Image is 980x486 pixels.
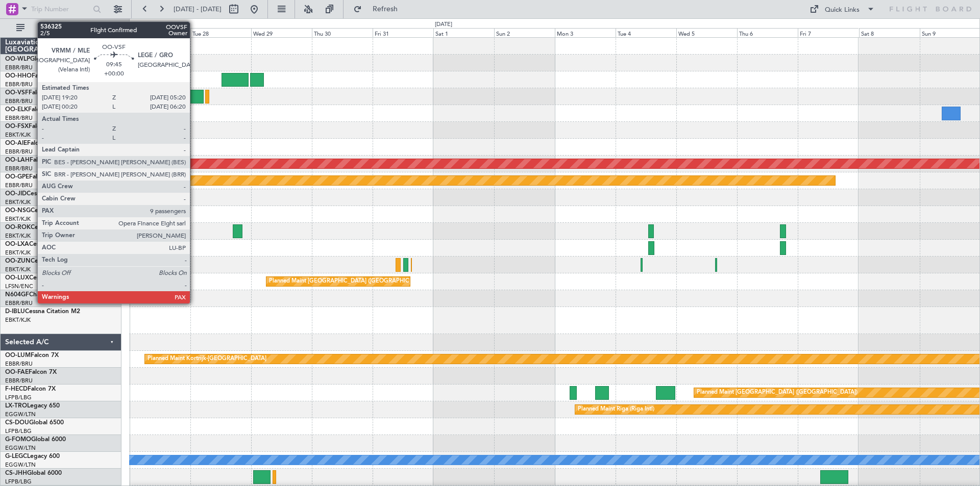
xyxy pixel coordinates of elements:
[5,81,33,88] a: EBBR/BRU
[5,377,33,385] a: EBBR/BRU
[190,28,251,37] div: Tue 28
[5,360,33,368] a: EBBR/BRU
[5,420,29,426] span: CS-DOU
[5,232,31,240] a: EBKT/KJK
[373,28,433,37] div: Fri 31
[697,385,857,400] div: Planned Maint [GEOGRAPHIC_DATA] ([GEOGRAPHIC_DATA])
[31,2,90,17] input: Trip Number
[5,470,62,476] a: CS-JHHGlobal 6000
[5,352,59,359] a: OO-LUMFalcon 7X
[27,24,108,32] span: All Aircraft
[5,394,32,401] a: LFPB/LBG
[5,241,86,247] a: OO-LXACessna Citation CJ4
[5,56,30,62] span: OO-WLP
[5,453,60,459] a: G-LEGCLegacy 600
[5,174,29,180] span: OO-GPE
[5,275,29,281] span: OO-LUX
[5,461,36,469] a: EGGW/LTN
[5,224,87,231] a: OO-ROKCessna Citation CJ4
[130,28,190,37] div: Mon 27
[5,208,87,214] a: OO-NSGCessna Citation CJ4
[5,174,90,180] a: OO-GPEFalcon 900EX EASy II
[5,420,64,426] a: CS-DOUGlobal 6500
[5,208,31,214] span: OO-NSG
[5,90,29,96] span: OO-VSF
[5,403,27,409] span: LX-TRO
[349,1,410,17] button: Refresh
[131,20,149,29] div: [DATE]
[5,403,60,409] a: LX-TROLegacy 650
[5,157,30,163] span: OO-LAH
[5,266,31,273] a: EBKT/KJK
[148,351,266,367] div: Planned Maint Kortrijk-[GEOGRAPHIC_DATA]
[5,427,32,435] a: LFPB/LBG
[5,444,36,452] a: EGGW/LTN
[5,352,31,359] span: OO-LUM
[5,123,57,130] a: OO-FSXFalcon 7X
[5,386,56,392] a: F-HECDFalcon 7X
[804,1,880,17] button: Quick Links
[5,299,33,307] a: EBBR/BRU
[5,309,25,315] span: D-IBLU
[825,5,860,15] div: Quick Links
[312,28,373,37] div: Thu 30
[5,437,66,443] a: G-FOMOGlobal 6000
[5,140,55,146] a: OO-AIEFalcon 7X
[5,283,33,290] a: LFSN/ENC
[5,90,57,96] a: OO-VSFFalcon 8X
[5,107,28,113] span: OO-ELK
[5,140,27,146] span: OO-AIE
[5,215,31,223] a: EBKT/KJK
[5,411,36,418] a: EGGW/LTN
[5,114,33,122] a: EBBR/BRU
[737,28,798,37] div: Thu 6
[5,56,65,62] a: OO-WLPGlobal 5500
[5,369,29,375] span: OO-FAE
[5,241,29,247] span: OO-LXA
[251,28,312,37] div: Wed 29
[5,292,73,298] a: N604GFChallenger 604
[5,191,27,197] span: OO-JID
[5,386,28,392] span: F-HECD
[5,73,60,79] a: OO-HHOFalcon 8X
[5,148,33,156] a: EBBR/BRU
[616,28,676,37] div: Tue 4
[5,316,31,324] a: EBKT/KJK
[5,453,27,459] span: G-LEGC
[5,437,31,443] span: G-FOMO
[435,20,452,29] div: [DATE]
[494,28,555,37] div: Sun 2
[269,274,430,289] div: Planned Maint [GEOGRAPHIC_DATA] ([GEOGRAPHIC_DATA])
[5,224,31,231] span: OO-ROK
[859,28,920,37] div: Sat 8
[5,191,71,197] a: OO-JIDCessna CJ1 525
[5,478,32,485] a: LFPB/LBG
[5,369,57,375] a: OO-FAEFalcon 7X
[364,6,407,13] span: Refresh
[5,64,33,71] a: EBBR/BRU
[5,292,29,298] span: N604GF
[5,258,87,264] a: OO-ZUNCessna Citation CJ4
[5,470,27,476] span: CS-JHH
[5,275,86,281] a: OO-LUXCessna Citation CJ4
[5,198,31,206] a: EBKT/KJK
[5,249,31,257] a: EBKT/KJK
[798,28,859,37] div: Fri 7
[5,123,29,130] span: OO-FSX
[11,20,111,36] button: All Aircraft
[5,97,33,105] a: EBBR/BRU
[5,309,80,315] a: D-IBLUCessna Citation M2
[433,28,494,37] div: Sat 1
[578,402,654,417] div: Planned Maint Riga (Riga Intl)
[5,182,33,189] a: EBBR/BRU
[5,258,31,264] span: OO-ZUN
[5,131,31,139] a: EBKT/KJK
[5,165,33,172] a: EBBR/BRU
[555,28,616,37] div: Mon 3
[676,28,737,37] div: Wed 5
[5,107,56,113] a: OO-ELKFalcon 8X
[174,5,222,14] span: [DATE] - [DATE]
[5,73,32,79] span: OO-HHO
[5,157,58,163] a: OO-LAHFalcon 7X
